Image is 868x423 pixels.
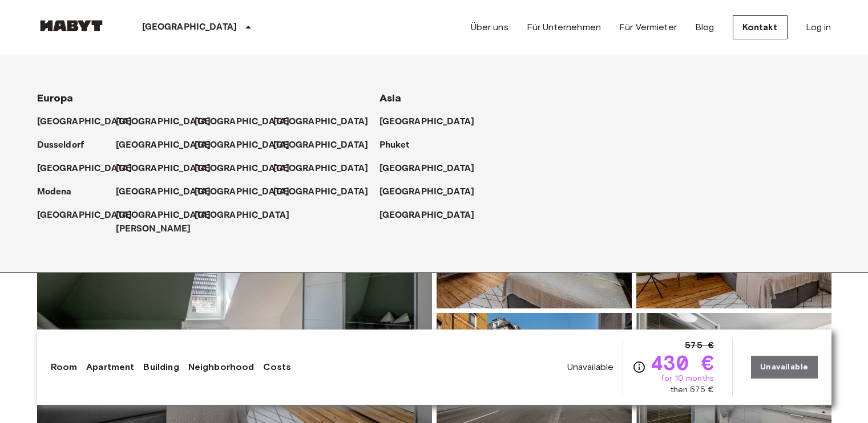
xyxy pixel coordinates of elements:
a: Room [51,360,78,374]
a: Für Unternehmen [527,21,601,34]
p: Modena [37,185,72,199]
a: [GEOGRAPHIC_DATA] [380,185,486,199]
a: Modena [37,185,83,199]
p: [GEOGRAPHIC_DATA] [380,115,475,129]
svg: Check cost overview for full price breakdown. Please note that discounts apply to new joiners onl... [632,360,646,374]
p: [GEOGRAPHIC_DATA] [195,139,290,152]
a: Phuket [380,139,421,152]
p: [GEOGRAPHIC_DATA] [116,115,211,129]
p: [GEOGRAPHIC_DATA] [116,185,211,199]
a: [GEOGRAPHIC_DATA] [195,139,301,152]
a: [GEOGRAPHIC_DATA] [380,209,486,222]
a: [GEOGRAPHIC_DATA] [380,162,486,176]
span: 430 € [651,352,714,373]
a: [GEOGRAPHIC_DATA] [195,209,301,222]
span: Europa [37,92,74,104]
a: [GEOGRAPHIC_DATA] [273,185,380,199]
a: Dusseldorf [37,139,96,152]
p: [GEOGRAPHIC_DATA] [195,115,290,129]
p: [GEOGRAPHIC_DATA] [273,162,369,176]
p: [GEOGRAPHIC_DATA] [195,209,290,222]
p: [GEOGRAPHIC_DATA] [380,162,475,176]
p: [GEOGRAPHIC_DATA] [195,185,290,199]
a: [GEOGRAPHIC_DATA] [37,209,144,222]
a: [GEOGRAPHIC_DATA] [195,185,301,199]
p: [GEOGRAPHIC_DATA] [116,139,211,152]
p: [GEOGRAPHIC_DATA] [380,185,475,199]
a: Log in [806,21,831,34]
a: [GEOGRAPHIC_DATA] [273,139,380,152]
p: [GEOGRAPHIC_DATA] [273,139,369,152]
p: [GEOGRAPHIC_DATA] [273,115,369,129]
a: Blog [695,21,714,34]
p: [GEOGRAPHIC_DATA] [195,162,290,176]
p: [GEOGRAPHIC_DATA] [142,21,237,34]
span: Asia [380,92,402,104]
a: [GEOGRAPHIC_DATA] [116,185,223,199]
a: Neighborhood [188,360,255,374]
a: [GEOGRAPHIC_DATA] [116,115,223,129]
a: [GEOGRAPHIC_DATA] [380,115,486,129]
span: 575 € [685,339,714,352]
a: [GEOGRAPHIC_DATA] [37,115,144,129]
p: [GEOGRAPHIC_DATA] [273,185,369,199]
span: then 575 € [671,384,714,396]
span: for 10 months [661,373,714,384]
a: [GEOGRAPHIC_DATA] [116,139,223,152]
a: [GEOGRAPHIC_DATA] [273,162,380,176]
a: Building [143,360,179,374]
img: Habyt [37,20,106,31]
a: Über uns [471,21,508,34]
p: [GEOGRAPHIC_DATA][PERSON_NAME] [116,209,211,236]
p: Phuket [380,139,410,152]
p: [GEOGRAPHIC_DATA] [380,209,475,222]
a: Für Vermieter [619,21,677,34]
a: Apartment [86,360,134,374]
a: Kontakt [733,15,788,39]
a: [GEOGRAPHIC_DATA][PERSON_NAME] [116,209,223,236]
a: [GEOGRAPHIC_DATA] [116,162,223,176]
a: [GEOGRAPHIC_DATA] [195,162,301,176]
p: [GEOGRAPHIC_DATA] [116,162,211,176]
p: Dusseldorf [37,139,84,152]
a: Costs [263,360,291,374]
a: [GEOGRAPHIC_DATA] [195,115,301,129]
p: [GEOGRAPHIC_DATA] [37,162,132,176]
p: [GEOGRAPHIC_DATA] [37,209,132,222]
a: [GEOGRAPHIC_DATA] [37,162,144,176]
p: [GEOGRAPHIC_DATA] [37,115,132,129]
a: [GEOGRAPHIC_DATA] [273,115,380,129]
span: Unavailable [567,361,614,373]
